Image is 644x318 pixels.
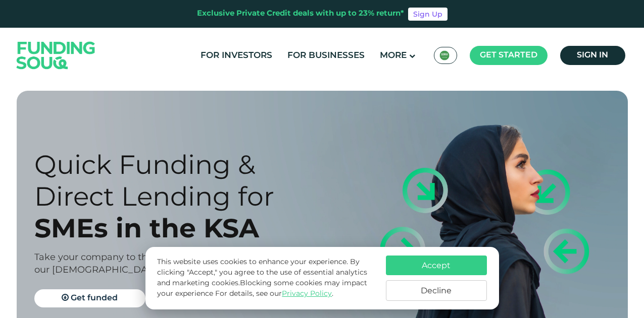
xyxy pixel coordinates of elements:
[285,47,367,64] a: For Businesses
[386,280,487,301] button: Decline
[157,280,367,297] span: Blocking some cookies may impact your experience
[408,8,448,21] a: Sign Up
[157,257,375,299] p: This website uses cookies to enhance your experience. By clicking "Accept," you agree to the use ...
[480,51,537,59] span: Get started
[34,289,145,307] a: Get funded
[34,149,340,212] div: Quick Funding & Direct Lending for
[71,294,118,302] span: Get funded
[197,8,404,20] div: Exclusive Private Credit deals with up to 23% return*
[560,46,625,65] a: Sign in
[282,290,332,297] a: Privacy Policy
[577,51,608,59] span: Sign in
[439,50,450,60] img: SA Flag
[198,47,275,64] a: For Investors
[215,290,333,297] span: For details, see our .
[386,256,487,275] button: Accept
[34,253,338,275] span: Take your company to the next level with our [DEMOGRAPHIC_DATA]-compliant finance that arrives in...
[7,30,106,81] img: Logo
[380,51,407,60] span: More
[34,212,340,244] div: SMEs in the KSA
